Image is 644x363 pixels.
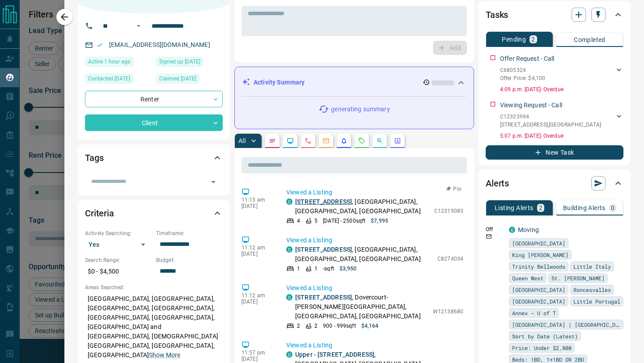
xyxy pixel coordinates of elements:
a: [STREET_ADDRESS] [295,198,352,205]
span: St. [PERSON_NAME] [551,274,605,283]
span: Claimed [DATE] [159,74,196,83]
p: C12319083 [434,207,463,215]
p: Search Range: [85,256,152,264]
div: condos.ca [286,351,292,358]
span: Little Portugal [573,297,620,306]
p: Viewed a Listing [286,283,463,293]
div: C12325994[STREET_ADDRESS],[GEOGRAPHIC_DATA] [500,111,623,131]
p: 2 [531,36,535,42]
div: Tasks [486,4,623,25]
a: Upper - [STREET_ADDRESS] [295,351,374,358]
span: [GEOGRAPHIC_DATA] | [GEOGRAPHIC_DATA] [512,320,620,329]
p: 11:13 am [241,197,273,203]
svg: Notes [269,137,276,144]
a: [STREET_ADDRESS] [295,294,352,301]
p: Activity Summary [254,78,305,87]
p: Areas Searched: [85,283,223,291]
p: Budget: [156,256,223,264]
p: - sqft [323,265,334,273]
svg: Email Verified [97,42,103,48]
p: Pending [502,36,526,42]
p: Off [486,225,504,233]
h2: Tasks [486,8,508,22]
div: Criteria [85,203,223,224]
p: C6805324 [500,66,545,74]
span: King [PERSON_NAME] [512,250,568,259]
p: 11:12 am [241,245,273,251]
p: Offer Price: $4,100 [500,74,545,82]
svg: Lead Browsing Activity [287,137,294,144]
p: Listing Alerts [495,205,534,211]
span: Price: Under $2,800 [512,343,572,352]
span: Trinity Bellwoods [512,262,565,271]
div: Wed Feb 05 2020 [156,57,223,69]
p: W12138680 [433,308,463,316]
button: New Task [486,145,623,160]
p: [DATE] [241,203,273,209]
p: 0 [611,205,614,211]
a: Moving [518,226,539,233]
span: [GEOGRAPHIC_DATA] [512,297,565,306]
p: $7,995 [371,217,388,225]
span: Roncesvalles [573,285,611,294]
p: $0 - $4,500 [85,264,152,279]
div: Alerts [486,173,623,194]
span: [GEOGRAPHIC_DATA] [512,285,565,294]
span: Little Italy [573,262,611,271]
div: condos.ca [286,246,292,253]
svg: Requests [358,137,365,144]
div: condos.ca [286,294,292,300]
span: Active 1 hour ago [88,57,131,66]
svg: Listing Alerts [340,137,347,144]
p: Viewed a Listing [286,236,463,245]
p: 2 [297,322,300,330]
span: Annex - U of T [512,308,556,317]
div: condos.ca [286,198,292,205]
p: 11:57 pm [241,350,273,356]
p: 4:09 p.m. [DATE] - Overdue [500,85,623,93]
div: Wed Feb 05 2020 [156,74,223,86]
span: Sort by Date (Latest) [512,332,578,341]
button: Pin [441,185,467,193]
p: 1 [297,265,300,273]
span: Contacted [DATE] [88,74,130,83]
p: 5:07 p.m. [DATE] - Overdue [500,132,623,140]
p: , [GEOGRAPHIC_DATA], [GEOGRAPHIC_DATA], [GEOGRAPHIC_DATA] [295,245,433,264]
div: C6805324Offer Price: $4,100 [500,64,623,84]
div: Thu Aug 14 2025 [85,57,152,69]
svg: Opportunities [376,137,383,144]
a: [EMAIL_ADDRESS][DOMAIN_NAME] [109,41,210,48]
p: 4 [297,217,300,225]
p: generating summary [331,105,390,114]
p: 900 - 999 sqft [323,322,356,330]
p: [DATE] [241,356,273,362]
p: Actively Searching: [85,229,152,237]
p: , Dovercourt-[PERSON_NAME][GEOGRAPHIC_DATA], [GEOGRAPHIC_DATA], [GEOGRAPHIC_DATA] [295,293,428,321]
span: [GEOGRAPHIC_DATA] [512,239,565,248]
button: Open [133,21,144,31]
p: C8274034 [437,255,463,263]
p: 5 [314,217,318,225]
div: Client [85,114,223,131]
p: 1 [314,265,318,273]
svg: Calls [305,137,312,144]
div: Thu Sep 14 2023 [85,74,152,86]
p: Timeframe: [156,229,223,237]
p: Completed [574,37,606,43]
p: Offer Request - Call [500,54,555,63]
button: Show More [149,350,180,360]
div: condos.ca [509,227,515,233]
svg: Agent Actions [394,137,401,144]
p: 2 [539,205,542,211]
p: 11:12 am [241,292,273,299]
p: All [238,138,246,144]
p: 2 [314,322,318,330]
svg: Email [486,233,492,240]
a: [STREET_ADDRESS] [295,246,352,253]
p: $4,164 [361,322,379,330]
p: , [GEOGRAPHIC_DATA], [GEOGRAPHIC_DATA], [GEOGRAPHIC_DATA] [295,197,430,216]
h2: Alerts [486,176,509,190]
div: Renter [85,91,223,107]
h2: Criteria [85,206,114,220]
p: C12325994 [500,113,601,121]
